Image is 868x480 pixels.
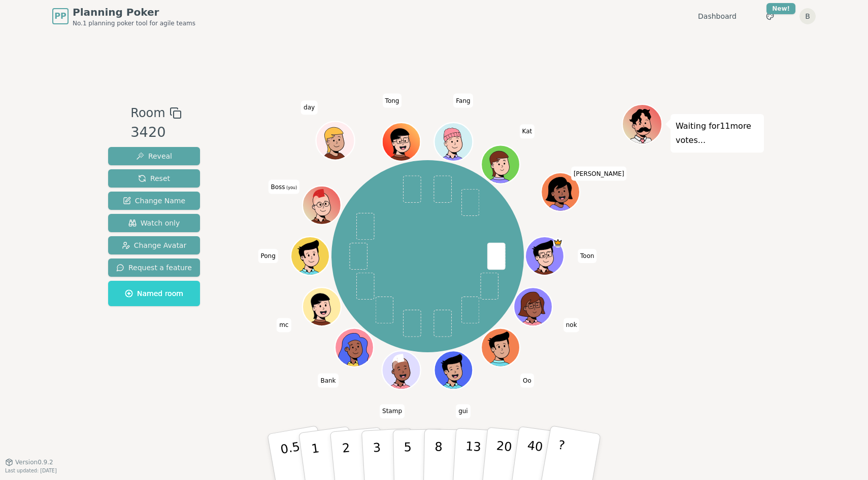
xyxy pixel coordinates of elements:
button: New! [761,7,779,25]
span: Click to change your name [563,318,580,333]
button: Reveal [108,147,200,165]
span: Click to change your name [258,249,278,263]
a: Dashboard [698,11,737,21]
button: Click to change your avatar [304,188,340,224]
span: Click to change your name [571,167,627,181]
span: (you) [285,186,297,190]
div: 3420 [130,122,181,143]
span: Version 0.9.2 [15,458,53,466]
button: Version0.9.2 [5,458,53,466]
span: Click to change your name [520,374,534,388]
button: Watch only [108,214,200,232]
span: Change Avatar [122,240,187,250]
button: Named room [108,281,200,306]
span: Click to change your name [383,94,402,108]
span: No.1 planning poker tool for agile teams [73,19,195,27]
span: Click to change your name [268,180,299,194]
span: Reset [138,173,170,183]
span: Change Name [123,196,185,206]
button: B [799,8,816,24]
span: Click to change your name [277,318,291,333]
button: Request a feature [108,259,200,277]
span: Click to change your name [453,94,473,108]
span: Reveal [136,151,172,161]
span: Watch only [128,218,180,228]
span: Room [130,104,165,122]
span: Click to change your name [318,374,338,388]
span: Click to change your name [520,125,535,139]
button: Reset [108,169,200,188]
span: Planning Poker [73,5,195,19]
span: Click to change your name [578,249,597,263]
span: Request a feature [116,263,192,273]
span: Click to change your name [301,101,317,115]
button: Change Avatar [108,236,200,254]
p: Waiting for 11 more votes... [676,119,759,147]
span: PP [54,10,66,22]
span: Named room [125,288,183,299]
span: Click to change your name [380,404,405,419]
span: Toon is the host [553,238,563,248]
button: Change Name [108,192,200,210]
div: New! [766,3,795,14]
a: PPPlanning PokerNo.1 planning poker tool for agile teams [52,5,195,27]
span: Last updated: [DATE] [5,468,57,473]
span: Click to change your name [456,404,471,419]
